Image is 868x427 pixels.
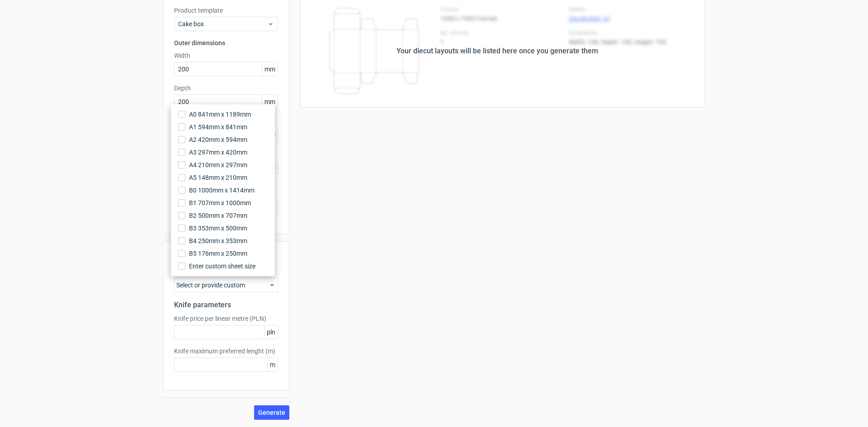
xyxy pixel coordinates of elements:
[189,173,247,182] span: A5 148mm x 210mm
[189,211,247,220] span: B2 500mm x 707mm
[189,148,247,157] span: A3 297mm x 420mm
[178,19,267,28] span: Cake box
[262,62,278,76] span: mm
[189,186,255,195] span: B0 1000mm x 1414mm
[189,198,251,207] span: B1 707mm x 1000mm
[189,236,247,245] span: B4 250mm x 353mm
[267,358,278,371] span: m
[189,224,247,233] span: B3 353mm x 500mm
[189,110,251,119] span: A0 841mm x 1189mm
[174,300,278,310] h2: Knife parameters
[254,405,289,420] button: Generate
[174,278,278,292] div: Select or provide custom
[174,38,278,47] h3: Outer dimensions
[174,314,278,323] label: Knife price per linear metre (PLN)
[189,160,247,169] span: A4 210mm x 297mm
[174,347,278,356] label: Knife maximum preferred lenght (m)
[264,325,278,339] span: pln
[258,409,285,416] span: Generate
[189,135,247,144] span: A2 420mm x 594mm
[189,249,247,258] span: B5 176mm x 250mm
[174,6,278,15] label: Product template
[396,46,598,56] div: Your diecut layouts will be listed here once you generate them
[174,84,278,93] label: Depth
[262,95,278,108] span: mm
[189,262,255,271] span: Enter custom sheet size
[189,122,247,131] span: A1 594mm x 841mm
[174,51,278,60] label: Width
